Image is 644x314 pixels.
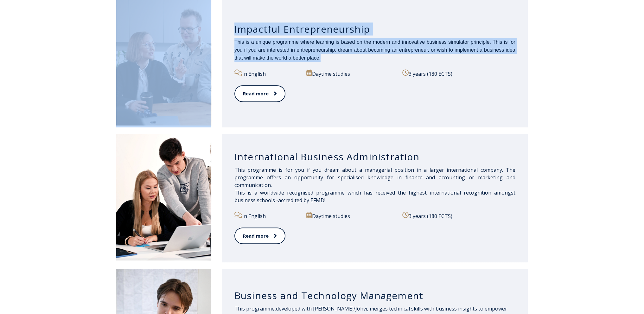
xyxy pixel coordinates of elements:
[402,69,515,78] p: 3 years (180 ECTS)
[234,85,285,102] a: Read more
[402,212,515,220] p: 3 years (180 ECTS)
[234,212,299,220] p: In English
[306,212,395,220] p: Daytime studies
[116,134,211,260] img: International Business Administration
[234,23,515,35] h3: Impactful Entrepreneurship
[234,39,515,61] span: This is a unique programme where learning is based on the modern and innovative business simulato...
[306,69,395,78] p: Daytime studies
[234,227,285,244] a: Read more
[234,305,276,312] span: This programme,
[234,166,515,204] span: This programme is for you if you dream about a managerial position in a larger international comp...
[234,69,299,78] p: In English
[234,290,515,302] h3: Business and Technology Management
[234,151,515,163] h3: International Business Administration
[278,197,324,204] a: accredited by EFMD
